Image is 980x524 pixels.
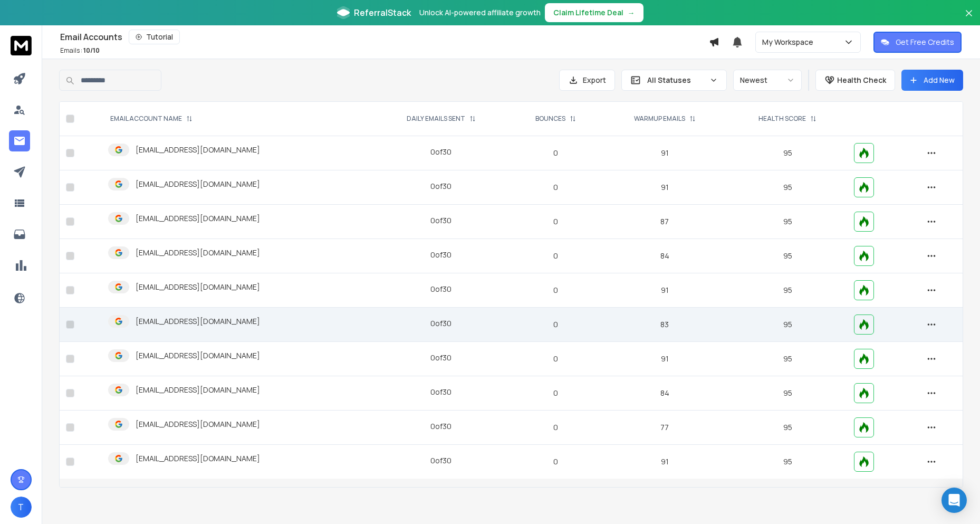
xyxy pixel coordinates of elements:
[354,6,411,19] span: ReferralStack
[136,350,260,361] p: [EMAIL_ADDRESS][DOMAIN_NAME]
[733,70,802,91] button: Newest
[728,445,848,479] td: 95
[516,422,596,433] p: 0
[602,342,728,376] td: 91
[728,239,848,273] td: 95
[60,30,709,44] div: Email Accounts
[516,182,596,193] p: 0
[535,115,565,123] p: BOUNCES
[901,70,963,91] button: Add New
[407,115,465,123] p: DAILY EMAILS SENT
[516,456,596,467] p: 0
[110,115,193,123] div: EMAIL ACCOUNT NAME
[430,284,451,294] div: 0 of 30
[602,273,728,308] td: 91
[136,145,260,155] p: [EMAIL_ADDRESS][DOMAIN_NAME]
[728,411,848,445] td: 95
[873,32,962,53] button: Get Free Credits
[430,215,451,226] div: 0 of 30
[136,419,260,430] p: [EMAIL_ADDRESS][DOMAIN_NAME]
[837,75,886,85] p: Health Check
[634,115,685,123] p: WARMUP EMAILS
[602,170,728,205] td: 91
[11,497,32,518] button: T
[430,455,451,466] div: 0 of 30
[83,46,100,55] span: 10 / 10
[762,37,818,47] p: My Workspace
[516,285,596,296] p: 0
[129,30,180,44] button: Tutorial
[602,205,728,239] td: 87
[815,70,895,91] button: Health Check
[545,3,643,22] button: Claim Lifetime Deal→
[728,136,848,170] td: 95
[430,318,451,329] div: 0 of 30
[136,453,260,464] p: [EMAIL_ADDRESS][DOMAIN_NAME]
[602,308,728,342] td: 83
[516,319,596,330] p: 0
[728,170,848,205] td: 95
[136,385,260,395] p: [EMAIL_ADDRESS][DOMAIN_NAME]
[136,247,260,258] p: [EMAIL_ADDRESS][DOMAIN_NAME]
[430,250,451,260] div: 0 of 30
[628,7,635,18] span: →
[430,421,451,432] div: 0 of 30
[559,70,615,91] button: Export
[602,239,728,273] td: 84
[136,282,260,292] p: [EMAIL_ADDRESS][DOMAIN_NAME]
[60,46,100,55] p: Emails :
[602,376,728,411] td: 84
[602,136,728,170] td: 91
[430,387,451,397] div: 0 of 30
[962,6,976,32] button: Close banner
[516,216,596,227] p: 0
[896,37,954,47] p: Get Free Credits
[516,388,596,398] p: 0
[430,147,451,157] div: 0 of 30
[728,308,848,342] td: 95
[941,488,967,513] div: Open Intercom Messenger
[728,205,848,239] td: 95
[728,342,848,376] td: 95
[419,7,541,18] p: Unlock AI-powered affiliate growth
[136,316,260,327] p: [EMAIL_ADDRESS][DOMAIN_NAME]
[430,352,451,363] div: 0 of 30
[430,181,451,192] div: 0 of 30
[136,179,260,189] p: [EMAIL_ADDRESS][DOMAIN_NAME]
[728,273,848,308] td: 95
[136,213,260,224] p: [EMAIL_ADDRESS][DOMAIN_NAME]
[516,354,596,364] p: 0
[758,115,806,123] p: HEALTH SCORE
[647,75,705,85] p: All Statuses
[516,251,596,261] p: 0
[602,411,728,445] td: 77
[602,445,728,479] td: 91
[728,376,848,411] td: 95
[516,148,596,158] p: 0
